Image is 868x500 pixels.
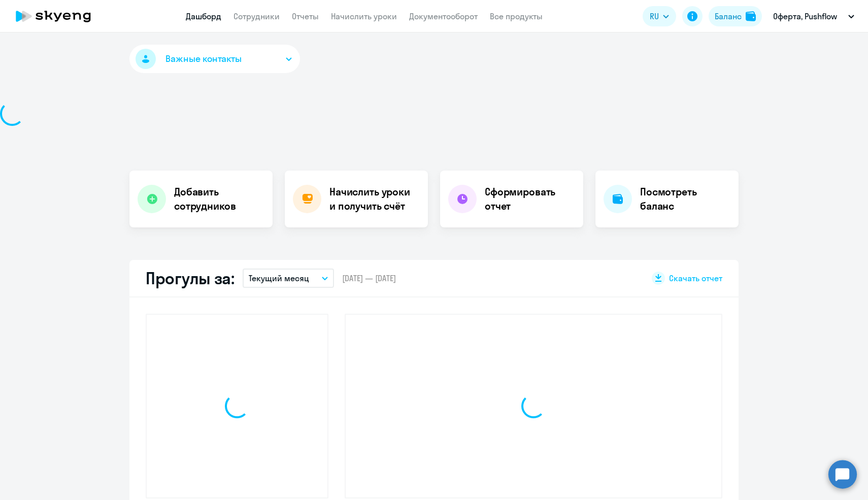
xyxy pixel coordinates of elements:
button: Текущий месяц [243,269,334,288]
div: Баланс [715,10,742,22]
a: Документооборот [409,11,478,21]
h4: Начислить уроки и получить счёт [329,185,418,213]
span: Важные контакты [165,52,242,65]
h4: Добавить сотрудников [174,185,264,213]
h4: Сформировать отчет [485,185,575,213]
a: Отчеты [292,11,319,21]
span: [DATE] — [DATE] [342,273,396,284]
h2: Прогулы за: [146,268,235,288]
button: RU [643,6,676,26]
a: Дашборд [186,11,221,21]
p: Оферта, Pushflow [773,10,837,22]
span: Скачать отчет [669,273,722,284]
h4: Посмотреть баланс [640,185,730,213]
a: Начислить уроки [331,11,397,21]
p: Текущий месяц [249,272,309,284]
span: RU [650,10,659,22]
a: Сотрудники [233,11,280,21]
a: Все продукты [490,11,543,21]
button: Важные контакты [129,45,300,73]
button: Оферта, Pushflow [768,4,859,28]
img: balance [746,11,756,21]
button: Балансbalance [709,6,762,26]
